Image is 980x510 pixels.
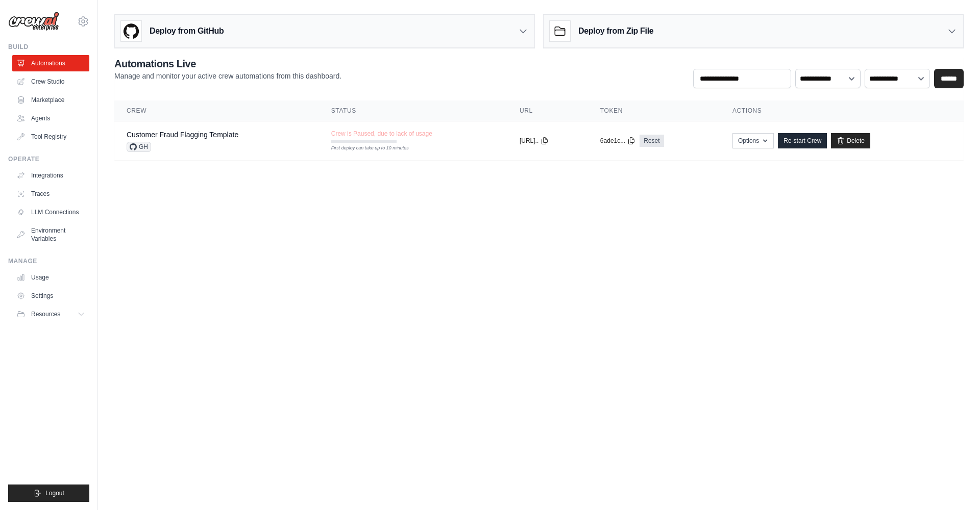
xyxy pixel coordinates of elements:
[640,135,664,147] a: Reset
[732,133,774,148] button: Options
[12,269,89,286] a: Usage
[8,155,89,163] div: Operate
[127,142,151,152] span: GH
[831,133,870,148] a: Delete
[8,43,89,51] div: Build
[331,145,397,152] div: First deploy can take up to 10 minutes
[578,25,653,37] h3: Deploy from Zip File
[8,12,59,31] img: Logo
[12,204,89,220] a: LLM Connections
[331,130,432,138] span: Crew is Paused, due to lack of usage
[12,167,89,184] a: Integrations
[600,137,635,145] button: 6ade1c...
[12,129,89,145] a: Tool Registry
[778,133,827,148] a: Re-start Crew
[114,57,341,71] h2: Automations Live
[114,71,341,81] p: Manage and monitor your active crew automations from this dashboard.
[150,25,224,37] h3: Deploy from GitHub
[8,257,89,265] div: Manage
[127,131,238,139] a: Customer Fraud Flagging Template
[319,100,507,121] th: Status
[12,186,89,202] a: Traces
[12,73,89,90] a: Crew Studio
[121,21,141,41] img: GitHub Logo
[8,484,89,502] button: Logout
[929,461,980,510] iframe: Chat Widget
[507,100,588,121] th: URL
[12,92,89,108] a: Marketplace
[12,306,89,322] button: Resources
[12,222,89,247] a: Environment Variables
[720,100,964,121] th: Actions
[12,288,89,304] a: Settings
[114,100,319,121] th: Crew
[31,310,60,318] span: Resources
[45,489,64,497] span: Logout
[12,55,89,71] a: Automations
[588,100,720,121] th: Token
[12,110,89,126] a: Agents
